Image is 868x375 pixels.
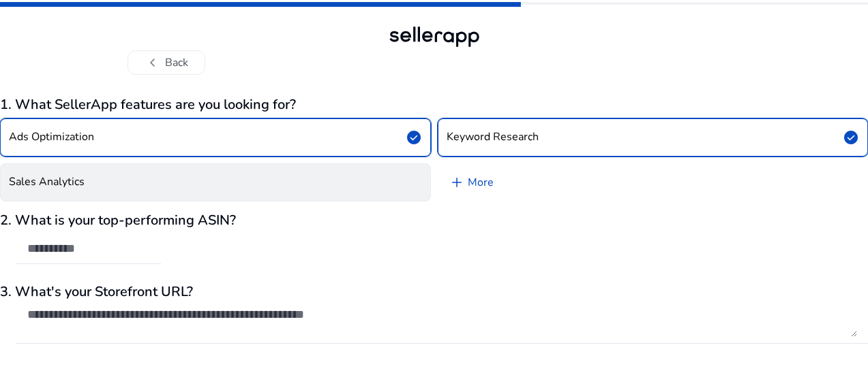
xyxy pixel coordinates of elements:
span: check_circle [406,129,422,146]
h4: Ads Optimization [9,131,94,144]
h4: Keyword Research [447,131,539,144]
span: chevron_left [145,54,161,71]
span: add [449,174,465,191]
h4: Sales Analytics [9,176,85,189]
span: check_circle [843,129,859,146]
button: chevron_leftBack [128,50,205,75]
a: More [438,163,505,201]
